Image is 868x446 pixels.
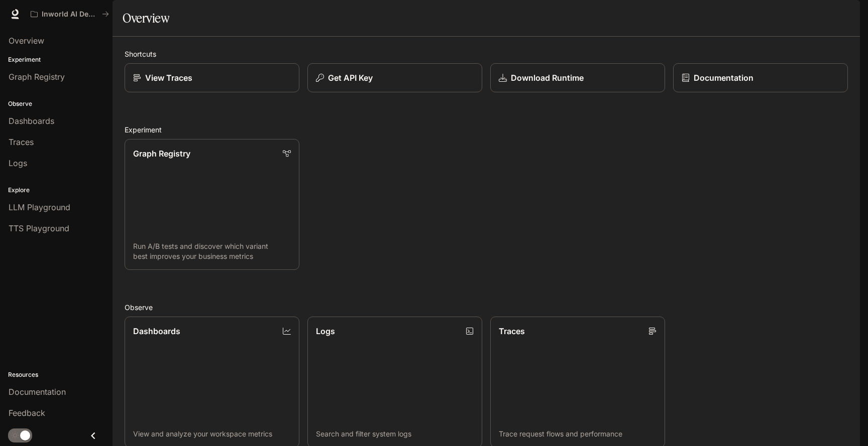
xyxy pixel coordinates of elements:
[125,124,848,135] h2: Experiment
[694,72,753,84] p: Documentation
[673,63,848,92] a: Documentation
[133,429,291,439] p: View and analyze your workspace metrics
[316,429,474,439] p: Search and filter system logs
[133,147,190,160] p: Graph Registry
[499,325,525,337] p: Traces
[125,63,299,92] a: View Traces
[133,241,291,261] p: Run A/B tests and discover which variant best improves your business metrics
[328,72,373,84] p: Get API Key
[26,4,114,24] button: All workspaces
[511,72,584,84] p: Download Runtime
[42,10,98,19] p: Inworld AI Demos
[125,139,299,270] a: Graph RegistryRun A/B tests and discover which variant best improves your business metrics
[145,72,192,84] p: View Traces
[125,49,848,59] h2: Shortcuts
[499,429,657,439] p: Trace request flows and performance
[316,325,335,337] p: Logs
[307,63,482,92] button: Get API Key
[123,8,169,28] h1: Overview
[125,302,848,313] h2: Observe
[490,63,665,92] a: Download Runtime
[133,325,180,337] p: Dashboards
